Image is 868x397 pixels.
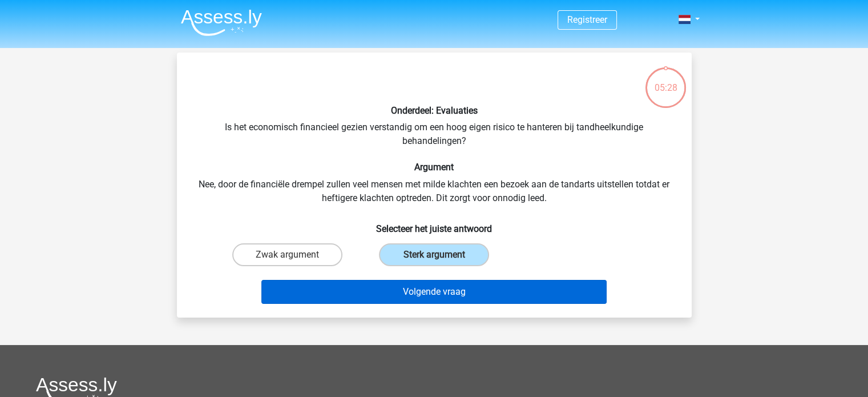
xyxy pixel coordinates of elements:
h6: Argument [195,162,673,173]
img: Assessly [181,9,262,36]
label: Zwak argument [232,243,342,266]
h6: Selecteer het juiste antwoord [195,214,673,234]
button: Volgende vraag [261,280,607,304]
label: Sterk argument [379,243,489,266]
div: Is het economisch financieel gezien verstandig om een hoog eigen risico te hanteren bij tandheelk... [181,62,687,308]
h6: Onderdeel: Evaluaties [195,105,673,116]
div: 05:28 [644,66,687,95]
a: Registreer [567,14,607,25]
